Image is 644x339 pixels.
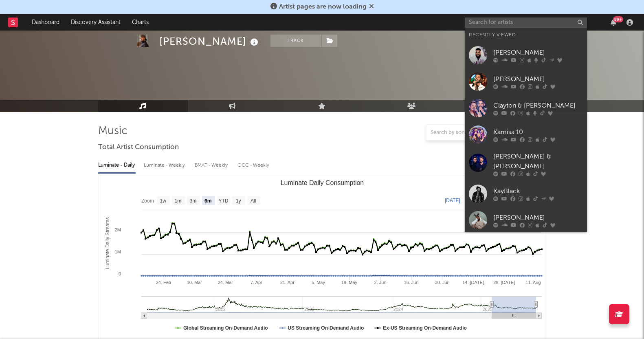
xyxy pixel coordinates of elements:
[187,280,202,285] text: 10. Mar
[144,158,187,172] div: Luminate - Weekly
[204,198,211,204] text: 6m
[493,152,583,172] div: [PERSON_NAME] & [PERSON_NAME]
[426,130,512,136] input: Search by song name or URL
[280,179,364,186] text: Luminate Daily Consumption
[465,42,587,68] a: [PERSON_NAME]
[99,176,546,339] svg: Luminate Daily Consumption
[493,127,583,137] div: Kamisa 10
[465,121,587,148] a: Kamisa 10
[218,280,233,285] text: 24. Mar
[462,280,484,285] text: 14. [DATE]
[26,14,65,31] a: Dashboard
[288,325,364,331] text: US Streaming On-Demand Audio
[613,16,623,22] div: 99 +
[383,325,467,331] text: Ex-US Streaming On-Demand Audio
[174,198,181,204] text: 1m
[369,4,374,10] span: Dismiss
[493,74,583,84] div: [PERSON_NAME]
[270,35,321,47] button: Track
[105,217,110,269] text: Luminate Daily Streams
[65,14,126,31] a: Discovery Assistant
[250,198,255,204] text: All
[141,198,154,204] text: Zoom
[493,48,583,57] div: [PERSON_NAME]
[465,181,587,207] a: KayBlack
[118,271,121,276] text: 0
[465,95,587,121] a: Clayton & [PERSON_NAME]
[159,35,260,48] div: [PERSON_NAME]
[160,198,166,204] text: 1w
[465,207,587,233] a: [PERSON_NAME]
[611,19,616,26] button: 99+
[435,280,449,285] text: 30. Jun
[237,158,270,172] div: OCC - Weekly
[251,280,262,285] text: 7. Apr
[341,280,357,285] text: 19. May
[98,158,136,172] div: Luminate - Daily
[469,30,583,40] div: Recently Viewed
[525,280,541,285] text: 11. Aug
[465,18,587,28] input: Search for artists
[235,198,241,204] text: 1y
[404,280,418,285] text: 16. Jun
[218,198,228,204] text: YTD
[445,198,460,203] text: [DATE]
[374,280,386,285] text: 2. Jun
[279,4,367,10] span: Artist pages are now loading
[493,101,583,110] div: Clayton & [PERSON_NAME]
[114,227,121,232] text: 2M
[493,213,583,222] div: [PERSON_NAME]
[114,249,121,254] text: 1M
[183,325,268,331] text: Global Streaming On-Demand Audio
[195,158,229,172] div: BMAT - Weekly
[493,280,515,285] text: 28. [DATE]
[493,186,583,196] div: KayBlack
[156,280,171,285] text: 24. Feb
[280,280,295,285] text: 21. Apr
[126,14,154,31] a: Charts
[311,280,325,285] text: 5. May
[189,198,196,204] text: 3m
[465,68,587,95] a: [PERSON_NAME]
[465,148,587,181] a: [PERSON_NAME] & [PERSON_NAME]
[98,143,179,152] span: Total Artist Consumption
